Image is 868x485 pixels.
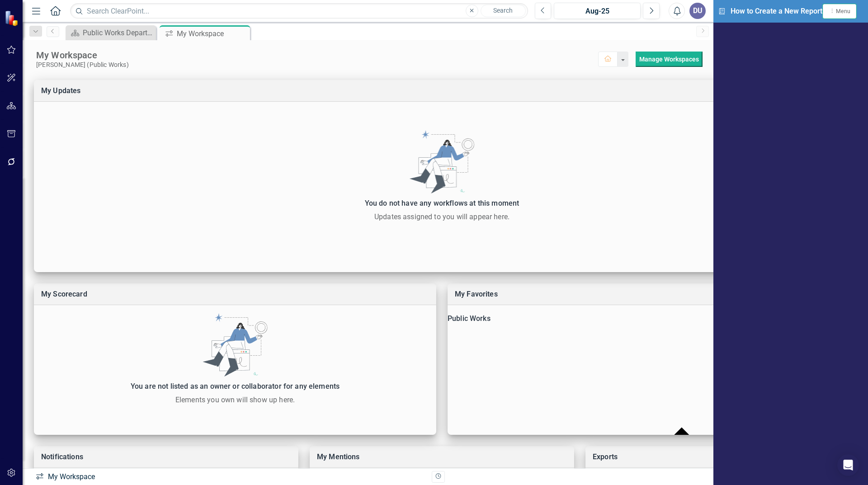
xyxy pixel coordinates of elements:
div: Aug-25 [557,6,637,17]
button: DU [689,3,706,19]
div: Updates assigned to you will appear here. [38,212,845,222]
span: Menu [836,8,850,14]
a: Manage Workspaces [639,56,699,63]
button: Search [481,5,526,17]
div: My Workspace [36,49,598,61]
div: Open Intercom Messenger [837,454,859,476]
div: Public Works [448,312,850,325]
div: Public Works Department Dashboard [83,27,154,38]
input: Search ClearPoint... [70,3,528,19]
div: My Workspace [35,472,99,482]
button: Aug-25 [554,3,641,19]
a: My Favorites [455,290,498,298]
button: Menu [823,4,856,19]
span: Search [493,7,513,14]
a: My Updates [41,86,81,95]
button: Menu [822,4,857,19]
div: You are not listed as an owner or collaborator for any elements [38,380,432,393]
div: My Workspace [177,28,248,39]
button: Manage Workspaces [636,52,703,67]
iframe: How to Create a New Report [713,23,868,90]
div: [PERSON_NAME] (Public Works) [36,61,598,69]
a: My Scorecard [41,290,87,298]
div: split button [636,52,703,67]
div: You do not have any workflows at this moment [38,197,845,210]
a: Public Works Department Dashboard [68,27,154,38]
a: Exports [593,452,618,461]
span: How to Create a New Report [731,6,822,17]
a: My Mentions [317,452,360,461]
a: Notifications [41,452,83,461]
img: ClearPoint Strategy [5,10,20,26]
div: Elements you own will show up here. [38,395,432,405]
